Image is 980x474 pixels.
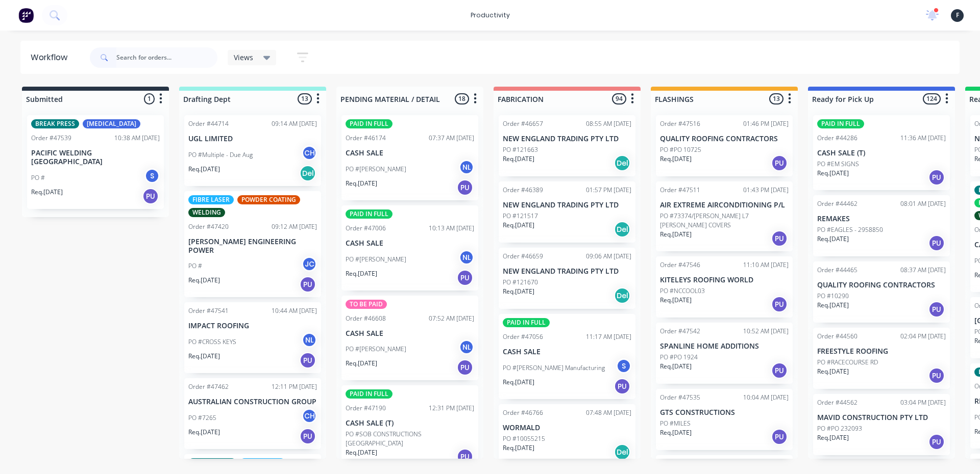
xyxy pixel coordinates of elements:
[817,134,857,143] div: Order #44286
[817,398,857,407] div: Order #44562
[144,168,160,183] div: S
[31,149,160,166] p: PACIFIC WELDING [GEOGRAPHIC_DATA]
[660,362,692,371] p: Req. [DATE]
[272,222,317,231] div: 09:12 AM [DATE]
[346,149,474,157] p: CASH SALE
[346,179,377,188] p: Req. [DATE]
[503,318,550,327] div: PAID IN FULL
[813,394,950,455] div: Order #4456203:04 PM [DATE]MAVID CONSTRUCTION PTY LTDPO #PO 232093Req.[DATE]PU
[27,115,164,209] div: BREAK PRESS[MEDICAL_DATA]Order #4753910:38 AM [DATE]PACIFIC WELDING [GEOGRAPHIC_DATA]PO #SReq.[DA...
[743,393,789,402] div: 10:04 AM [DATE]
[503,332,543,341] div: Order #47056
[429,404,474,413] div: 12:31 PM [DATE]
[188,276,220,285] p: Req. [DATE]
[499,404,635,465] div: Order #4676607:48 AM [DATE]WORMALDPO #10055215Req.[DATE]Del
[660,145,701,154] p: PO #PO 10725
[300,428,316,444] div: PU
[188,382,229,391] div: Order #47462
[503,212,538,221] p: PO #121517
[457,179,473,196] div: PU
[459,160,474,175] div: NL
[346,345,406,354] p: PO #[PERSON_NAME]
[188,428,220,437] p: Req. [DATE]
[237,195,300,204] div: POWDER COATING
[660,419,691,428] p: PO #MILES
[300,276,316,293] div: PU
[817,215,946,223] p: REMAKES
[817,119,864,128] div: PAID IN FULL
[188,119,229,128] div: Order #44714
[817,199,857,208] div: Order #44462
[928,367,945,384] div: PU
[503,287,534,296] p: Req. [DATE]
[114,134,160,143] div: 10:38 AM [DATE]
[240,458,285,467] div: FIBRE LASER
[346,269,377,278] p: Req. [DATE]
[817,160,859,169] p: PO #EM SIGNS
[928,169,945,186] div: PU
[743,186,789,195] div: 01:43 PM [DATE]
[817,266,857,275] div: Order #44465
[300,352,316,368] div: PU
[813,115,950,190] div: PAID IN FULLOrder #4428611:36 AM [DATE]CASH SALE (T)PO #EM SIGNSReq.[DATE]PU
[817,367,849,376] p: Req. [DATE]
[346,119,393,128] div: PAID IN FULL
[499,314,635,399] div: PAID IN FULLOrder #4705611:17 AM [DATE]CASH SALEPO #[PERSON_NAME] ManufacturingSReq.[DATE]PU
[503,443,534,453] p: Req. [DATE]
[18,8,34,23] img: Factory
[31,173,45,182] p: PO #
[817,413,946,422] p: MAVID CONSTRUCTION PTY LTD
[614,287,630,304] div: Del
[188,135,317,143] p: UGL LIMITED
[743,327,789,336] div: 10:52 AM [DATE]
[656,181,793,251] div: Order #4751101:43 PM [DATE]AIR EXTREME AIRCONDITIONING P/LPO #73374/[PERSON_NAME] L7 [PERSON_NAME...
[813,195,950,256] div: Order #4446208:01 AM [DATE]REMAKESPO #EAGLES - 2958850Req.[DATE]PU
[817,332,857,341] div: Order #44560
[771,155,788,171] div: PU
[142,188,159,204] div: PU
[817,281,946,289] p: QUALITY ROOFING CONTRACTORS
[234,52,253,63] span: Views
[771,230,788,247] div: PU
[341,205,478,291] div: PAID IN FULLOrder #4700610:13 AM [DATE]CASH SALEPO #[PERSON_NAME]NLReq.[DATE]PU
[813,328,950,389] div: Order #4456002:04 PM [DATE]FREESTYLE ROOFINGPO #RACECOURSE RDReq.[DATE]PU
[771,362,788,379] div: PU
[346,329,474,338] p: CASH SALE
[660,135,789,143] p: QUALITY ROOFING CONTRACTORS
[660,327,700,336] div: Order #47542
[503,145,538,154] p: PO #121663
[660,119,700,128] div: Order #47516
[817,234,849,244] p: Req. [DATE]
[116,47,217,68] input: Search for orders...
[346,404,386,413] div: Order #47190
[302,145,317,161] div: CH
[660,154,692,164] p: Req. [DATE]
[586,119,631,128] div: 08:55 AM [DATE]
[614,444,630,460] div: Del
[31,51,72,64] div: Workflow
[503,408,543,417] div: Order #46766
[184,378,321,449] div: Order #4746212:11 PM [DATE]AUSTRALIAN CONSTRUCTION GROUPPO #7265CHReq.[DATE]PU
[503,154,534,164] p: Req. [DATE]
[188,398,317,406] p: AUSTRALIAN CONSTRUCTION GROUP
[817,292,849,301] p: PO #10290
[586,332,631,341] div: 11:17 AM [DATE]
[346,255,406,264] p: PO #[PERSON_NAME]
[928,235,945,251] div: PU
[660,408,789,417] p: GTS CONSTRUCTIONS
[503,278,538,287] p: PO #121670
[346,165,406,174] p: PO #[PERSON_NAME]
[503,424,631,432] p: WORMALD
[429,134,474,143] div: 07:37 AM [DATE]
[457,449,473,465] div: PU
[499,248,635,309] div: Order #4665909:06 AM [DATE]NEW ENGLAND TRADING PTY LTDPO #121670Req.[DATE]Del
[660,353,698,362] p: PO #PO 1924
[188,322,317,330] p: IMPACT ROOFING
[817,149,946,157] p: CASH SALE (T)
[928,434,945,450] div: PU
[660,393,700,402] div: Order #47535
[184,302,321,373] div: Order #4754110:44 AM [DATE]IMPACT ROOFINGPO #CROSS KEYSNLReq.[DATE]PU
[302,256,317,272] div: JC
[341,115,478,200] div: PAID IN FULLOrder #4617407:37 AM [DATE]CASH SALEPO #[PERSON_NAME]NLReq.[DATE]PU
[660,296,692,305] p: Req. [DATE]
